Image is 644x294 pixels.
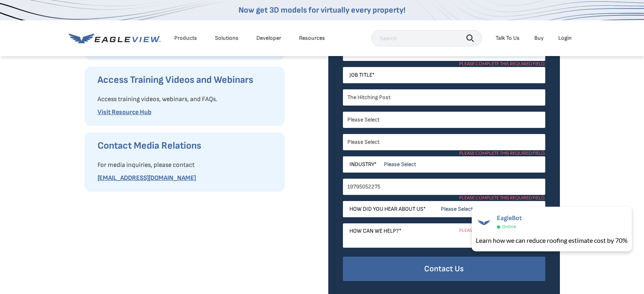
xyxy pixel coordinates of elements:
div: Resources [299,35,325,42]
input: Contact Us [343,257,545,281]
a: Developer [256,35,281,42]
h3: Contact Media Relations [98,139,277,152]
input: Search [371,30,482,46]
a: Now get 3D models for virtually every property! [239,5,405,15]
p: For media inquiries, please contact [98,159,277,172]
span: EagleBot [497,214,522,222]
h3: Access Training Videos and Webinars [98,73,277,86]
span: Online [502,224,516,230]
div: Login [558,35,572,42]
div: Talk To Us [496,35,520,42]
div: Solutions [215,35,239,42]
p: Access training videos, webinars, and FAQs. [98,93,277,106]
a: Visit Resource Hub [98,108,152,116]
a: [EMAIL_ADDRESS][DOMAIN_NAME] [98,174,196,182]
div: Learn how we can reduce roofing estimate cost by 70% [476,236,628,245]
div: Products [174,35,197,42]
a: Buy [534,35,544,42]
img: EagleBot [476,214,492,231]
